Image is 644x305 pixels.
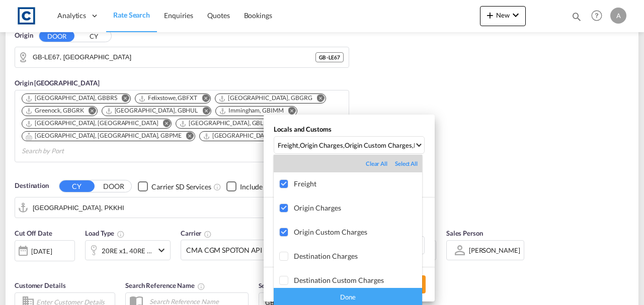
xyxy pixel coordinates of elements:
[294,204,422,212] div: Origin Charges
[294,252,422,260] div: Destination Charges
[294,228,422,236] div: Origin Custom Charges
[366,160,395,168] div: Clear All
[395,160,418,168] div: Select All
[294,276,422,284] div: Destination Custom Charges
[294,179,422,188] div: Freight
